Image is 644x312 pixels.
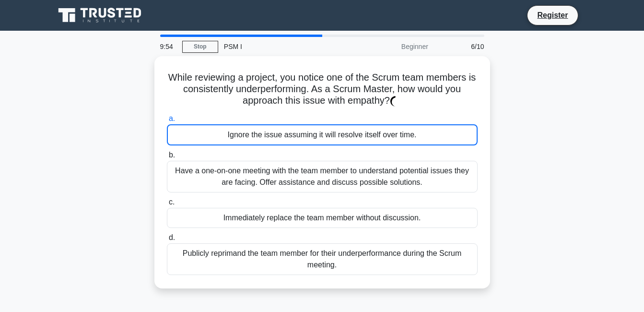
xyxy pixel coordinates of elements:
span: d. [169,233,175,241]
a: Register [531,9,574,21]
div: Have a one-on-one meeting with the team member to understand potential issues they are facing. Of... [167,161,478,192]
span: b. [169,151,175,159]
div: Publicly reprimand the team member for their underperformance during the Scrum meeting. [167,243,478,275]
div: Ignore the issue assuming it will resolve itself over time. [167,124,478,145]
span: a. [169,114,175,122]
div: Immediately replace the team member without discussion. [167,208,478,228]
a: Stop [182,41,218,53]
span: c. [169,198,175,206]
h5: While reviewing a project, you notice one of the Scrum team members is consistently underperformi... [166,72,479,107]
div: 9:54 [154,37,182,56]
div: PSM I [218,37,350,56]
div: Beginner [350,37,434,56]
div: 6/10 [434,37,490,56]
